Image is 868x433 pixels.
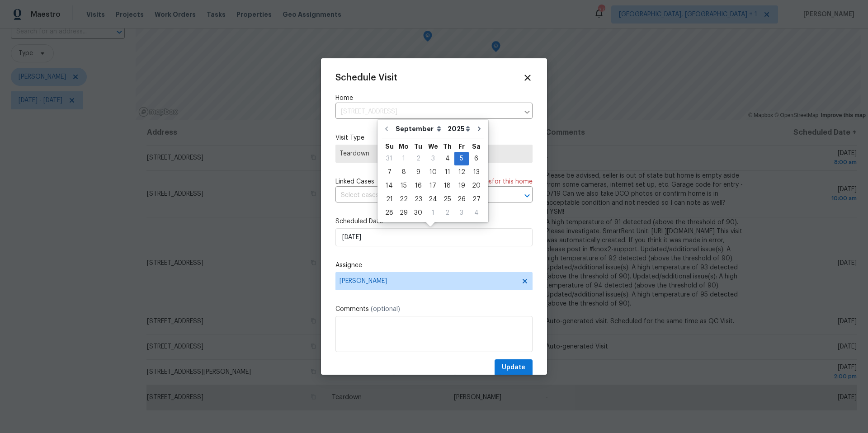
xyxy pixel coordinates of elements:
div: Sun Aug 31 2025 [382,152,396,165]
div: 2 [440,207,454,219]
label: Comments [335,305,533,314]
button: Go to next month [472,120,486,138]
div: 5 [454,152,469,165]
div: 3 [454,207,469,219]
div: Thu Sep 25 2025 [440,193,454,206]
div: Thu Sep 04 2025 [440,152,454,165]
span: (optional) [371,306,400,312]
div: Sat Sep 20 2025 [469,179,484,193]
div: 16 [411,179,425,192]
div: Sun Sep 28 2025 [382,206,396,220]
div: 10 [425,166,440,179]
div: 7 [382,166,396,179]
abbr: Tuesday [414,143,422,150]
div: Tue Sep 02 2025 [411,152,425,165]
div: 15 [396,179,411,192]
div: Sun Sep 21 2025 [382,193,396,206]
div: 9 [411,166,425,179]
div: 27 [469,193,484,206]
div: Sat Sep 13 2025 [469,165,484,179]
span: Schedule Visit [335,73,397,82]
div: 28 [382,207,396,219]
div: 21 [382,193,396,206]
abbr: Friday [458,143,465,150]
button: Open [521,189,533,202]
div: 19 [454,179,469,192]
abbr: Thursday [443,143,452,150]
label: Home [335,94,533,103]
div: 23 [411,193,425,206]
div: Wed Sep 24 2025 [425,193,440,206]
label: Assignee [335,261,533,270]
div: 14 [382,179,396,192]
div: 30 [411,207,425,219]
div: 25 [440,193,454,206]
select: Month [393,122,445,136]
div: Tue Sep 30 2025 [411,206,425,220]
div: 11 [440,166,454,179]
div: 6 [469,152,484,165]
div: Sat Sep 06 2025 [469,152,484,165]
input: M/D/YYYY [335,228,533,246]
div: Thu Sep 18 2025 [440,179,454,193]
div: 3 [425,152,440,165]
div: Mon Sep 15 2025 [396,179,411,193]
div: 8 [396,166,411,179]
div: 31 [382,152,396,165]
div: Fri Sep 19 2025 [454,179,469,193]
div: 18 [440,179,454,192]
span: [PERSON_NAME] [340,278,517,285]
div: 12 [454,166,469,179]
div: Tue Sep 23 2025 [411,193,425,206]
div: Wed Sep 03 2025 [425,152,440,165]
div: Mon Sep 08 2025 [396,165,411,179]
div: 24 [425,193,440,206]
div: 26 [454,193,469,206]
div: Sat Oct 04 2025 [469,206,484,220]
div: 22 [396,193,411,206]
div: 29 [396,207,411,219]
input: Enter in an address [335,105,519,119]
div: Thu Oct 02 2025 [440,206,454,220]
div: 1 [396,152,411,165]
label: Scheduled Date [335,217,533,226]
div: Fri Sep 12 2025 [454,165,469,179]
label: Visit Type [335,133,533,142]
div: Tue Sep 09 2025 [411,165,425,179]
select: Year [445,122,472,136]
div: Sun Sep 14 2025 [382,179,396,193]
span: Teardown [340,149,528,158]
div: 17 [425,179,440,192]
div: Thu Sep 11 2025 [440,165,454,179]
div: 13 [469,166,484,179]
abbr: Sunday [385,143,394,150]
abbr: Monday [399,143,409,150]
span: Linked Cases [335,177,374,186]
div: Mon Sep 29 2025 [396,206,411,220]
span: Close [523,73,533,83]
div: Mon Sep 01 2025 [396,152,411,165]
input: Select cases [335,188,507,202]
div: Fri Sep 26 2025 [454,193,469,206]
abbr: Wednesday [428,143,438,150]
button: Go to previous month [380,120,393,138]
div: Mon Sep 22 2025 [396,193,411,206]
abbr: Saturday [472,143,481,150]
div: Wed Sep 10 2025 [425,165,440,179]
div: 20 [469,179,484,192]
div: 4 [440,152,454,165]
button: Update [495,359,533,376]
div: Sun Sep 07 2025 [382,165,396,179]
div: Fri Sep 05 2025 [454,152,469,165]
div: Sat Sep 27 2025 [469,193,484,206]
div: 1 [425,207,440,219]
div: 2 [411,152,425,165]
div: Wed Oct 01 2025 [425,206,440,220]
div: Fri Oct 03 2025 [454,206,469,220]
span: Update [502,362,525,373]
div: Wed Sep 17 2025 [425,179,440,193]
div: 4 [469,207,484,219]
div: Tue Sep 16 2025 [411,179,425,193]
